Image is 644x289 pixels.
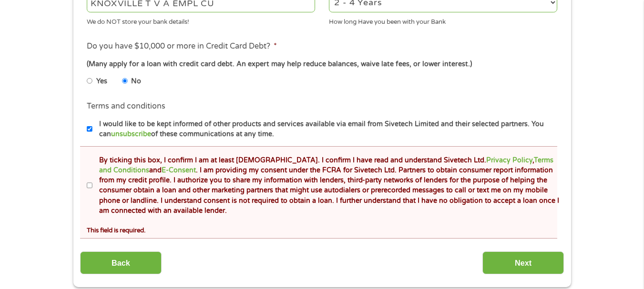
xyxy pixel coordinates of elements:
a: Privacy Policy [486,156,532,164]
div: (Many apply for a loan with credit card debt. An expert may help reduce balances, waive late fees... [87,59,557,70]
div: We do NOT store your bank details! [87,14,315,27]
a: unsubscribe [111,130,151,138]
a: E-Consent [162,166,196,174]
label: I would like to be kept informed of other products and services available via email from Sivetech... [92,119,560,140]
input: Back [80,251,162,275]
label: Terms and conditions [87,101,165,111]
label: By ticking this box, I confirm I am at least [DEMOGRAPHIC_DATA]. I confirm I have read and unders... [92,155,560,216]
a: Terms and Conditions [99,156,553,174]
input: Next [482,251,564,275]
div: How long Have you been with your Bank [329,14,557,27]
label: Yes [96,76,107,87]
div: This field is required. [87,222,557,235]
label: No [131,76,141,87]
label: Do you have $10,000 or more in Credit Card Debt? [87,41,277,51]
